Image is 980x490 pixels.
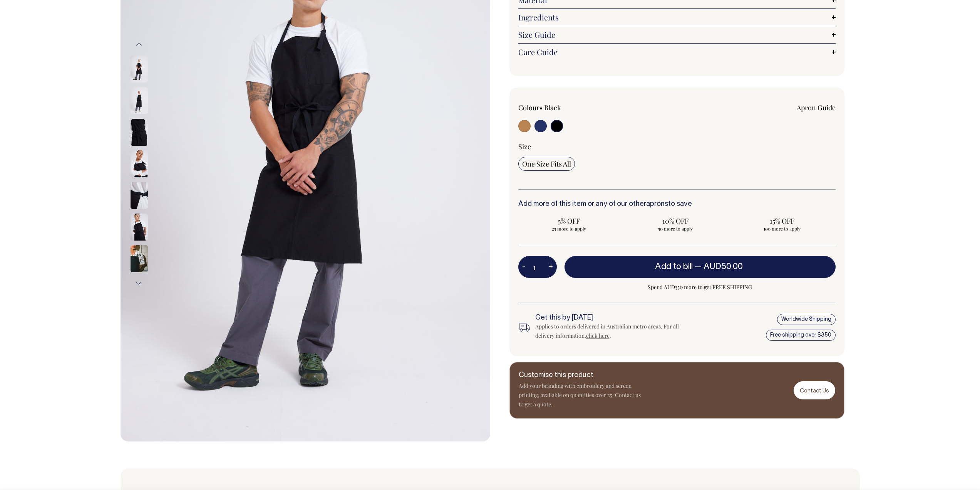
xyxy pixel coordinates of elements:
h6: Add more of this item or any of our other to save [518,200,836,208]
a: Care Guide [518,47,836,57]
a: click here [586,332,610,339]
a: Size Guide [518,30,836,39]
span: Spend AUD350 more to get FREE SHIPPING [565,283,836,292]
span: 5% OFF [522,216,616,226]
span: 25 more to apply [522,226,616,232]
span: • [539,103,543,112]
a: aprons [646,201,668,207]
input: 5% OFF 25 more to apply [518,214,620,234]
img: black [131,214,148,241]
span: One Size Fits All [522,159,571,168]
img: black [131,87,148,114]
button: Previous [133,36,145,53]
input: One Size Fits All [518,157,575,171]
img: black [131,119,148,146]
img: black [131,182,148,209]
a: Apron Guide [797,103,836,112]
input: 15% OFF 100 more to apply [731,214,833,234]
span: 50 more to apply [628,226,723,232]
button: Add to bill —AUD50.00 [565,256,836,278]
span: Add to bill [655,263,693,271]
img: black [131,56,148,83]
button: Next [133,274,145,292]
div: Colour [518,103,645,112]
div: Applies to orders delivered in Australian metro areas. For all delivery information, . [535,322,692,340]
label: Black [544,103,561,112]
div: Size [518,142,836,151]
span: 10% OFF [628,216,723,226]
img: black [131,150,148,177]
span: 100 more to apply [735,226,829,232]
input: 10% OFF 50 more to apply [625,214,727,234]
button: + [545,259,557,275]
span: 15% OFF [735,216,829,226]
a: Ingredients [518,13,836,22]
h6: Get this by [DATE] [535,314,692,322]
img: black [131,245,148,272]
a: Contact Us [794,381,835,399]
p: Add your branding with embroidery and screen printing, available on quantities over 25. Contact u... [519,381,642,409]
h6: Customise this product [519,372,642,379]
span: — [695,263,745,271]
button: - [518,259,529,275]
span: AUD50.00 [704,263,743,271]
